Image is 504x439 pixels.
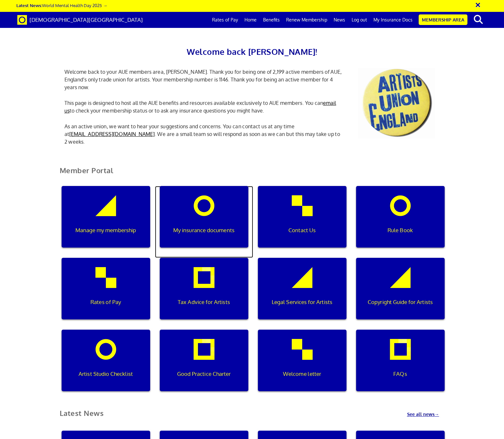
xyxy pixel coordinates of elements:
a: Legal Services for Artists [253,258,351,330]
a: My Insurance Docs [370,12,416,28]
a: Artist Studio Checklist [57,330,155,401]
a: News [330,12,348,28]
a: Membership Area [419,14,467,25]
p: Good Practice Charter [164,370,243,378]
button: search [469,13,488,26]
a: Manage my membership [57,186,155,258]
a: Rule Book [351,186,449,258]
a: My insurance documents [155,186,253,258]
p: FAQs [360,370,440,378]
p: As an active union, we want to hear your suggestions and concerns. You can contact us at any time... [60,122,348,146]
a: Good Practice Charter [155,330,253,401]
strong: Latest News: [16,3,42,8]
a: Home [241,12,260,28]
a: Welcome letter [253,330,351,401]
span: [DEMOGRAPHIC_DATA][GEOGRAPHIC_DATA] [30,16,143,23]
p: My insurance documents [164,226,243,234]
a: Renew Membership [283,12,330,28]
p: Rates of Pay [66,298,145,306]
a: Benefits [260,12,283,28]
p: Rule Book [360,226,440,234]
a: Rates of Pay [209,12,241,28]
a: Copyright Guide for Artists [351,258,449,330]
a: See all news→ [407,403,449,418]
a: Brand [DEMOGRAPHIC_DATA][GEOGRAPHIC_DATA] [13,12,148,28]
a: FAQs [351,330,449,401]
h2: Welcome back [PERSON_NAME]! [60,45,445,58]
p: Welcome back to your AUE members area, [PERSON_NAME]. Thank you for being one of 2,199 active mem... [60,68,348,91]
h2: Member Portal [55,166,449,182]
a: Log out [348,12,370,28]
h2: Latest News [55,409,109,417]
p: Copyright Guide for Artists [360,298,440,306]
a: Rates of Pay [57,258,155,330]
a: [EMAIL_ADDRESS][DOMAIN_NAME] [69,131,155,137]
p: This page is designed to host all the AUE benefits and resources available exclusively to AUE mem... [60,99,348,114]
p: Tax Advice for Artists [164,298,243,306]
a: Latest News:World Mental Health Day 2025 → [16,3,107,8]
p: Artist Studio Checklist [66,370,145,378]
a: email us [64,100,336,114]
a: Tax Advice for Artists [155,258,253,330]
p: Legal Services for Artists [262,298,342,306]
p: Contact Us [262,226,342,234]
p: Welcome letter [262,370,342,378]
p: Manage my membership [66,226,145,234]
a: Contact Us [253,186,351,258]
